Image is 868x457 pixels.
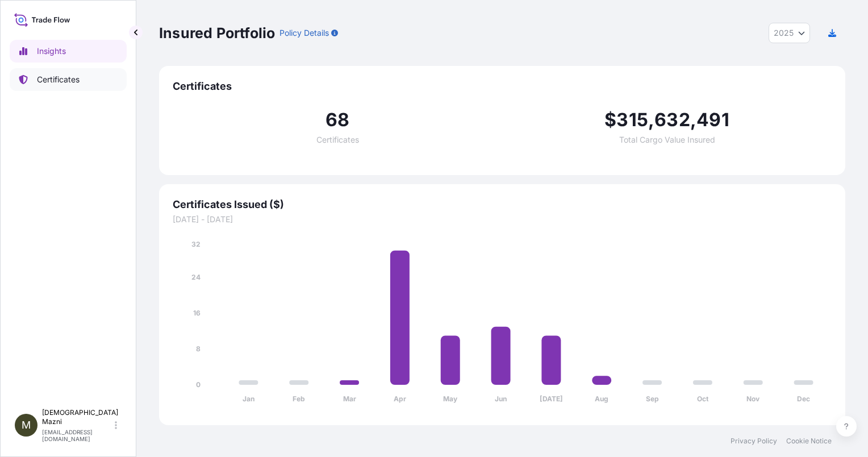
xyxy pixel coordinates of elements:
span: 315 [616,111,648,129]
tspan: Nov [746,394,760,403]
p: Certificates [37,74,80,85]
a: Certificates [10,68,127,91]
tspan: Jan [243,394,254,403]
tspan: Mar [343,394,356,403]
tspan: Aug [595,394,608,403]
tspan: 8 [196,344,201,353]
a: Cookie Notice [786,437,832,446]
p: Insights [37,45,66,57]
span: Certificates [316,136,359,144]
span: , [690,111,696,129]
button: Year Selector [769,23,810,43]
span: $ [604,111,616,129]
a: Privacy Policy [731,437,777,446]
p: Insured Portfolio [159,24,275,42]
tspan: 24 [191,273,201,281]
tspan: Apr [394,394,406,403]
p: [EMAIL_ADDRESS][DOMAIN_NAME] [42,429,112,442]
tspan: [DATE] [540,394,563,403]
span: 2025 [774,27,794,39]
tspan: Dec [797,394,810,403]
tspan: Jun [495,394,507,403]
a: Insights [10,40,127,63]
span: 68 [325,111,349,129]
span: Certificates Issued ($) [173,198,832,211]
tspan: Sep [646,394,659,403]
p: Policy Details [279,27,329,39]
span: M [22,419,31,431]
p: [DEMOGRAPHIC_DATA] Mazni [42,408,112,426]
span: 491 [696,111,729,129]
span: [DATE] - [DATE] [173,214,832,225]
span: , [648,111,654,129]
span: Total Cargo Value Insured [619,136,715,144]
tspan: 0 [196,380,201,389]
tspan: 32 [191,240,201,248]
tspan: Oct [697,394,709,403]
tspan: 16 [193,309,201,317]
tspan: May [443,394,458,403]
span: 632 [654,111,690,129]
span: Certificates [173,80,832,93]
tspan: Feb [293,394,305,403]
